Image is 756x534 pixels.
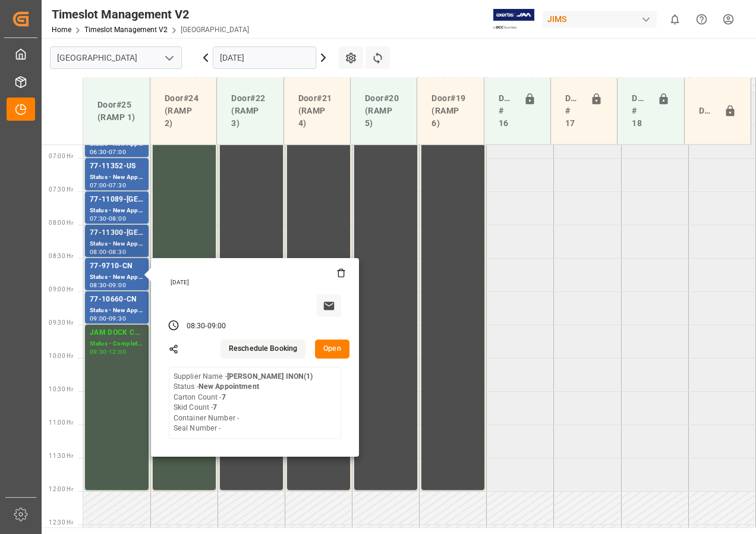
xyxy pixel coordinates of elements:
div: - [205,321,207,332]
div: 77-11300-[GEOGRAPHIC_DATA] [90,227,144,239]
div: JAM DOCK CONTROL [90,327,144,339]
div: - [107,349,109,354]
div: 77-10660-CN [90,294,144,306]
div: 07:00 [109,149,126,155]
div: Door#19 (RAMP 6) [427,87,474,134]
a: Timeslot Management V2 [84,26,168,34]
div: Door#20 (RAMP 5) [360,87,407,134]
span: 09:00 Hr [49,286,73,293]
div: 77-11352-US [90,161,144,172]
span: 12:30 Hr [49,519,73,526]
div: Doors # 16 [494,87,519,134]
span: 08:00 Hr [49,219,73,226]
div: 12:00 [109,349,126,354]
div: Status - Completed [90,339,144,349]
b: New Appointment [199,382,259,391]
div: 08:30 [109,249,126,255]
div: - [107,282,109,288]
div: 06:30 [90,149,107,155]
span: 08:30 Hr [49,253,73,259]
input: Type to search/select [50,46,182,69]
div: Door#23 [694,100,719,122]
div: - [107,249,109,255]
div: Status - New Appointment [90,206,144,216]
div: 09:00 [90,316,107,321]
div: JIMS [543,11,657,28]
div: 09:30 [109,316,126,321]
span: 11:30 Hr [49,453,73,459]
div: Door#24 (RAMP 2) [160,87,207,134]
img: Exertis%20JAM%20-%20Email%20Logo.jpg_1722504956.jpg [493,9,534,30]
div: Door#21 (RAMP 4) [294,87,341,134]
div: 77-11089-[GEOGRAPHIC_DATA] [90,194,144,206]
div: 09:30 [90,349,107,354]
button: Help Center [688,6,715,33]
span: 07:00 Hr [49,153,73,159]
div: 08:00 [90,249,107,255]
div: 77-9710-CN [90,260,144,272]
div: - [107,216,109,221]
div: Doors # 18 [627,87,652,134]
span: 12:00 Hr [49,486,73,492]
b: 7 [213,403,217,412]
div: Timeslot Management V2 [52,5,249,23]
div: 07:30 [109,183,126,188]
div: - [107,316,109,321]
div: Door#25 (RAMP 1) [93,94,140,128]
div: 09:00 [109,282,126,288]
div: Doors # 17 [560,87,585,134]
div: - [107,149,109,155]
div: 08:30 [187,321,206,332]
button: Open [315,340,349,359]
div: [DATE] [166,278,346,287]
div: Status - New Appointment [90,239,144,249]
button: Reschedule Booking [220,340,305,359]
input: DD-MM-YYYY [213,46,316,69]
div: 09:00 [207,321,226,332]
button: show 0 new notifications [661,6,688,33]
div: - [107,183,109,188]
span: 09:30 Hr [49,319,73,326]
span: 07:30 Hr [49,186,73,193]
div: Supplier Name - Status - Carton Count - Skid Count - Container Number - Seal Number - [174,372,313,434]
b: 7 [222,393,226,401]
div: Status - New Appointment [90,306,144,316]
div: Status - New Appointment [90,172,144,183]
span: 10:30 Hr [49,386,73,392]
a: Home [52,26,71,34]
div: Status - New Appointment [90,272,144,282]
div: Door#22 (RAMP 3) [226,87,273,134]
span: 11:00 Hr [49,419,73,426]
div: 07:00 [90,183,107,188]
div: 08:00 [109,216,126,221]
b: [PERSON_NAME] INON(1) [227,372,313,381]
div: 07:30 [90,216,107,221]
div: 08:30 [90,282,107,288]
button: JIMS [543,8,661,30]
span: 10:00 Hr [49,353,73,359]
button: open menu [160,49,178,67]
